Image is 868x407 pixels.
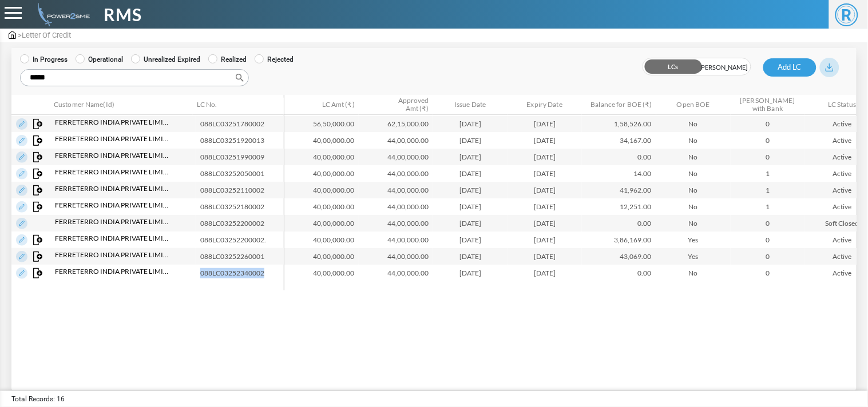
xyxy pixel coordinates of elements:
[16,151,27,163] img: Edit LC
[16,251,27,262] img: Edit LC
[433,165,508,182] td: [DATE]
[196,165,289,182] td: 088LC03252050001
[656,132,731,149] td: No
[131,54,200,65] label: Unrealized Expired
[55,117,169,127] span: Ferreterro India Private Limited (ACC0005516)
[359,182,433,198] td: 44,00,000.00
[433,182,508,198] td: [DATE]
[196,132,289,149] td: 088LC03251920013
[643,58,697,76] span: LCs
[508,265,582,281] td: [DATE]
[55,183,169,194] span: Ferreterro India Private Limited (ACC0005516)
[656,165,731,182] td: No
[433,149,508,165] td: [DATE]
[508,165,582,182] td: [DATE]
[656,265,731,281] td: No
[284,115,359,132] td: 56,50,000.00
[582,182,656,198] td: 41,962.00
[763,58,817,77] button: Add LC
[284,215,359,232] td: 40,00,000.00
[76,54,123,65] label: Operational
[33,169,43,179] img: Map Invoice
[433,232,508,248] td: [DATE]
[433,215,508,232] td: [DATE]
[33,268,43,278] img: Map Invoice
[196,215,289,232] td: 088LC03252200002
[20,69,249,86] input: Search:
[284,149,359,165] td: 40,00,000.00
[16,118,27,130] img: Edit LC
[359,165,433,182] td: 44,00,000.00
[359,95,433,115] th: Approved Amt (₹) : activate to sort column ascending
[33,235,43,245] img: Map Invoice
[196,248,289,265] td: 088LC03252260001
[55,217,169,227] span: Ferreterro India Private Limited (ACC0005516)
[16,185,27,196] img: Edit LC
[359,149,433,165] td: 44,00,000.00
[33,135,43,146] img: Map Invoice
[33,152,43,162] img: Map Invoice
[196,182,289,198] td: 088LC03252110002
[731,182,805,198] td: 1
[11,394,65,404] span: Total Records: 16
[731,265,805,281] td: 0
[433,95,508,115] th: Issue Date: activate to sort column ascending
[656,149,731,165] td: No
[196,265,289,281] td: 088LC03252340002
[508,248,582,265] td: [DATE]
[284,248,359,265] td: 40,00,000.00
[284,165,359,182] td: 40,00,000.00
[582,232,656,248] td: 3,86,169.00
[433,198,508,215] td: [DATE]
[33,252,43,262] img: Map Invoice
[196,232,289,248] td: 088LC03252200002.
[196,115,289,132] td: 088LC03251780002
[16,135,27,146] img: Edit LC
[582,215,656,232] td: 0.00
[196,198,289,215] td: 088LC03252180002
[284,198,359,215] td: 40,00,000.00
[508,182,582,198] td: [DATE]
[731,232,805,248] td: 0
[835,3,858,26] span: R
[255,54,294,65] label: Rejected
[731,132,805,149] td: 0
[55,167,169,177] span: Ferreterro India Private Limited (ACC0005516)
[697,58,751,76] span: [PERSON_NAME]
[508,215,582,232] td: [DATE]
[656,115,731,132] td: No
[508,149,582,165] td: [DATE]
[433,265,508,281] td: [DATE]
[359,215,433,232] td: 44,00,000.00
[433,115,508,132] td: [DATE]
[582,198,656,215] td: 12,251.00
[508,232,582,248] td: [DATE]
[55,250,169,260] span: Ferreterro India Private Limited (ACC0005516)
[582,132,656,149] td: 34,167.00
[656,215,731,232] td: No
[582,248,656,265] td: 43,069.00
[284,95,359,115] th: LC Amt (₹): activate to sort column ascending
[826,63,834,71] img: download_blue.svg
[33,3,90,26] img: admin
[656,95,731,115] th: Open BOE: activate to sort column ascending
[433,132,508,149] td: [DATE]
[731,248,805,265] td: 0
[731,165,805,182] td: 1
[55,266,169,277] span: Ferreterro India Private Limited (ACC0005516)
[656,198,731,215] td: No
[433,248,508,265] td: [DATE]
[208,54,247,65] label: Realized
[508,95,582,115] th: Expiry Date: activate to sort column ascending
[508,132,582,149] td: [DATE]
[33,185,43,195] img: Map Invoice
[731,215,805,232] td: 0
[359,115,433,132] td: 62,15,000.00
[50,95,193,115] th: Customer Name(Id): activate to sort column ascending
[656,232,731,248] td: Yes
[16,218,27,229] img: Edit LC
[284,232,359,248] td: 40,00,000.00
[359,232,433,248] td: 44,00,000.00
[33,119,43,129] img: Map Invoice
